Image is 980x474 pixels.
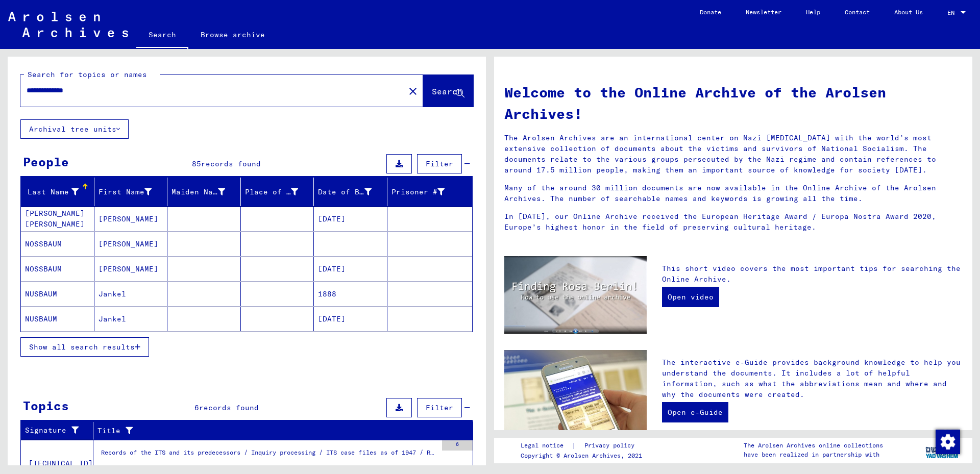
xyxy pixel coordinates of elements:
[101,448,437,462] div: Records of the ITS and its predecessors / Inquiry processing / ITS case files as of 1947 / Reposi...
[947,9,959,16] span: EN
[94,257,168,281] mat-cell: [PERSON_NAME]
[20,119,129,139] button: Archival tree units
[318,187,372,197] div: Date of Birth
[97,426,448,436] div: Title
[521,440,647,451] div: |
[387,178,473,206] mat-header-cell: Prisoner #
[94,178,168,206] mat-header-cell: First Name
[136,22,188,49] a: Search
[94,232,168,256] mat-cell: [PERSON_NAME]
[935,429,960,454] div: Change consent
[391,184,460,200] div: Prisoner #
[314,282,387,306] mat-cell: 1888
[201,159,261,168] span: records found
[245,184,314,200] div: Place of Birth
[99,184,167,200] div: First Name
[25,425,80,436] div: Signature
[167,178,241,206] mat-header-cell: Maiden Name
[442,440,473,451] div: 6
[432,86,462,96] span: Search
[199,403,259,412] span: records found
[194,403,199,412] span: 6
[20,337,149,357] button: Show all search results
[171,187,225,197] div: Maiden Name
[504,133,962,176] p: The Arolsen Archives are an international center on Nazi [MEDICAL_DATA] with the world’s most ext...
[417,154,462,173] button: Filter
[188,22,277,47] a: Browse archive
[99,187,152,197] div: First Name
[21,307,94,331] mat-cell: NUSBAUM
[241,178,314,206] mat-header-cell: Place of Birth
[21,257,94,281] mat-cell: NOSSBAUM
[23,153,69,171] div: People
[171,184,240,200] div: Maiden Name
[97,422,460,439] div: Title
[314,257,387,281] mat-cell: [DATE]
[318,184,387,200] div: Date of Birth
[391,187,445,197] div: Prisoner #
[8,12,128,37] img: Arolsen_neg.svg
[28,70,147,79] mat-label: Search for topics or names
[21,207,94,231] mat-cell: [PERSON_NAME] [PERSON_NAME]
[426,159,453,168] span: Filter
[662,402,728,422] a: Open e-Guide
[521,440,572,451] a: Legal notice
[521,451,647,460] p: Copyright © Arolsen Archives, 2021
[25,187,79,197] div: Last Name
[94,307,168,331] mat-cell: Jankel
[21,178,94,206] mat-header-cell: Last Name
[426,403,453,412] span: Filter
[314,307,387,331] mat-cell: [DATE]
[94,282,168,306] mat-cell: Jankel
[744,450,883,459] p: have been realized in partnership with
[936,430,960,454] img: Change consent
[314,207,387,231] mat-cell: [DATE]
[21,282,94,306] mat-cell: NUSBAUM
[314,178,387,206] mat-header-cell: Date of Birth
[94,207,168,231] mat-cell: [PERSON_NAME]
[576,440,647,451] a: Privacy policy
[662,357,962,400] p: The interactive e-Guide provides background knowledge to help you understand the documents. It in...
[504,82,962,124] h1: Welcome to the Online Archive of the Arolsen Archives!
[245,187,299,197] div: Place of Birth
[662,287,719,307] a: Open video
[23,396,69,415] div: Topics
[25,184,94,200] div: Last Name
[25,422,93,439] div: Signature
[192,159,201,168] span: 85
[417,398,462,417] button: Filter
[504,183,962,204] p: Many of the around 30 million documents are now available in the Online Archive of the Arolsen Ar...
[423,75,473,107] button: Search
[29,342,135,352] span: Show all search results
[407,85,419,97] mat-icon: close
[504,350,647,445] img: eguide.jpg
[923,437,962,463] img: yv_logo.png
[403,81,423,101] button: Clear
[504,211,962,233] p: In [DATE], our Online Archive received the European Heritage Award / Europa Nostra Award 2020, Eu...
[21,232,94,256] mat-cell: NOSSBAUM
[744,441,883,450] p: The Arolsen Archives online collections
[504,256,647,334] img: video.jpg
[662,263,962,285] p: This short video covers the most important tips for searching the Online Archive.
